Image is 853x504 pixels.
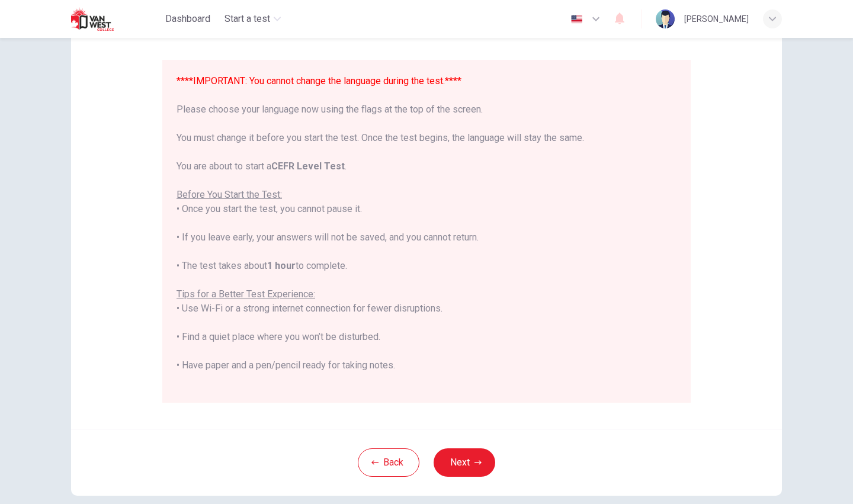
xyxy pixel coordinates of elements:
[220,8,286,30] button: Start a test
[271,160,345,172] b: CEFR Level Test
[267,260,296,271] b: 1 hour
[177,189,282,200] u: Before You Start the Test:
[71,7,133,31] img: Van West logo
[177,288,315,300] u: Tips for a Better Test Experience:
[684,12,749,26] div: [PERSON_NAME]
[177,74,676,500] div: Please choose your language now using the flags at the top of the screen. You must change it befo...
[71,7,161,31] a: Van West logo
[569,15,584,24] img: en
[161,8,215,30] button: Dashboard
[225,12,270,26] span: Start a test
[358,448,419,477] button: Back
[177,75,461,86] font: ****IMPORTANT: You cannot change the language during the test.****
[434,448,495,477] button: Next
[656,9,675,28] img: Profile picture
[165,12,210,26] span: Dashboard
